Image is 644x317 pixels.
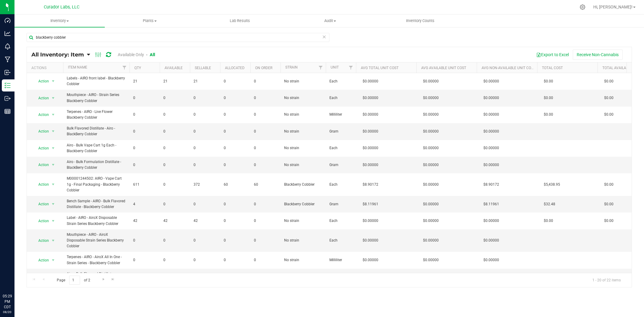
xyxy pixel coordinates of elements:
span: Each [329,95,352,101]
a: Avg Available Unit Cost [421,66,466,70]
span: Airo - Bulk Formulation Distillate - BlackBerry Cobbler [67,159,126,171]
span: 0 [224,129,247,134]
span: $0.00000 [480,256,502,264]
span: 60 [254,182,277,187]
span: select [50,200,57,208]
a: Sellable [195,66,211,70]
span: 0 [254,201,277,207]
span: $8.90172 [360,180,381,189]
a: Filter [316,62,326,73]
span: select [50,236,57,245]
span: Blackberry Cobbler [284,201,322,207]
a: On Order [255,66,272,70]
a: Avg Non-Available Unit Cost [482,66,535,70]
a: Audit [285,14,375,27]
span: $0.00000 [480,94,502,102]
span: Milliliter [329,257,352,263]
span: 0 [194,112,216,117]
span: $0.00000 [480,272,502,281]
span: $0.00000 [360,161,381,169]
span: 21 [133,78,156,84]
span: 0 [254,218,277,224]
span: $0.00000 [420,77,442,86]
span: $0.00000 [360,77,381,86]
span: 0 [163,182,186,187]
span: 0 [224,145,247,151]
span: Audit [285,18,375,24]
span: No strain [284,238,322,243]
span: Mouthpiece - AIRO - Strain Series Blackberry Cobbler [67,92,126,104]
span: $0.00000 [480,216,502,225]
a: Inventory Counts [375,14,465,27]
span: $0.00000 [360,256,381,264]
span: $0.00000 [360,110,381,119]
span: 0 [254,129,277,134]
input: 1 [69,276,80,285]
span: Plants [105,18,195,24]
span: $0.00 [541,94,556,102]
span: 0 [133,95,156,101]
span: 4 [133,201,156,207]
span: $0.00000 [480,127,502,136]
span: Milliliter [329,112,352,117]
span: $0.00000 [420,200,442,209]
span: 0 [133,238,156,243]
span: 0 [194,257,216,263]
span: 0 [163,129,186,134]
span: 372 [194,182,216,187]
span: Action [33,200,49,208]
span: No strain [284,218,322,224]
span: Clear [322,33,326,41]
span: Action [33,127,49,136]
span: $0.00 [541,110,556,119]
span: $0.00 [601,200,617,209]
span: Mouthpiece - AIRO - AiroX Disposable Strain Series Blackberry Cobbler [67,232,126,249]
span: Labels - AIRO front label - Blackberry Cobbler [67,75,126,87]
span: 0 [224,238,247,243]
span: select [50,180,57,189]
span: Airo - Bulk Vape Cart 1g Each - Blackberry Cobbler [67,142,126,154]
span: 1 - 20 of 22 items [588,276,626,285]
a: Total Available Cost [602,66,642,70]
span: 21 [163,78,186,84]
span: $0.00000 [420,256,442,264]
span: $0.00000 [360,127,381,136]
span: No strain [284,95,322,101]
span: $0.00000 [360,216,381,225]
span: 0 [163,201,186,207]
inline-svg: Inbound [5,69,11,75]
span: Bulk Flavored Distillate - Airo - BlackBerry Cobbler [67,126,126,137]
span: 0 [163,145,186,151]
span: Each [329,78,352,84]
span: $0.00 [541,216,556,225]
span: select [50,94,57,102]
iframe: Resource center [6,269,24,287]
span: $0.00000 [360,236,381,245]
span: $5,438.95 [541,180,563,189]
a: Filter [346,62,356,73]
span: Terpenes - AIRO - AiroX All In One - Strain Series - Blackberry Cobbler [67,254,126,266]
span: No strain [284,145,322,151]
span: 42 [133,218,156,224]
span: 0 [194,129,216,134]
span: 0 [224,218,247,224]
span: 0 [163,257,186,263]
span: $0.00000 [420,216,442,225]
span: $0.00 [601,216,617,225]
span: Action [33,94,49,102]
button: Receive Non-Cannabis [573,50,623,60]
span: $0.00 [601,77,617,86]
span: Page of 2 [52,276,95,285]
input: Search Item Name, Retail Display Name, SKU, Part Number... [27,33,329,42]
span: 0 [254,145,277,151]
span: 0 [194,162,216,168]
span: Action [33,236,49,245]
span: Each [329,238,352,243]
span: $0.00000 [420,144,442,152]
span: $0.00000 [420,180,442,189]
span: Label - AIRO - AiroX Disposable Strain Series Blackberry Cobbler [67,215,126,226]
span: M00001244502: AIRO - Vape Cart 1g - Final Packaging - Blackberry Cobbler [67,176,126,193]
span: Action [33,256,49,264]
span: $0.00000 [480,77,502,86]
span: 0 [163,112,186,117]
